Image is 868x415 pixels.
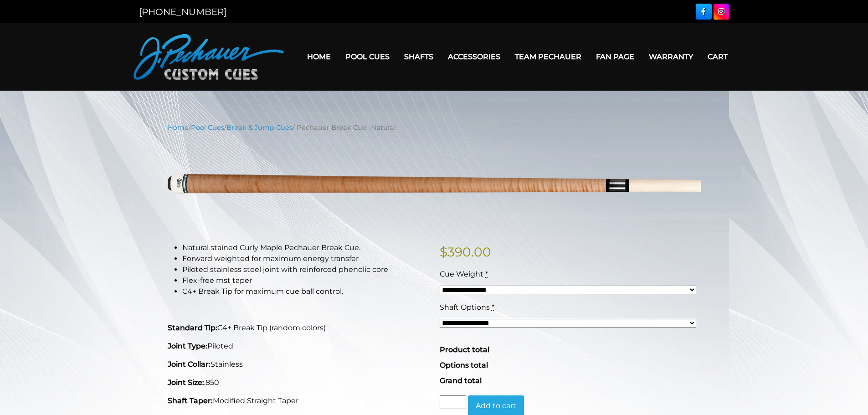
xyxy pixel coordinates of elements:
a: Pool Cues [338,45,397,68]
p: .850 [168,377,429,388]
li: Piloted stainless steel joint with reinforced phenolic core [182,264,429,275]
abbr: required [485,270,488,278]
li: Forward weighted for maximum energy transfer [182,253,429,264]
strong: Joint Size: [168,378,204,387]
a: Warranty [642,45,700,68]
input: Product quantity [440,395,466,409]
strong: Standard Tip: [168,323,217,332]
span: Options total [440,361,488,369]
li: C4+ Break Tip for maximum cue ball control. [182,286,429,297]
a: Home [300,45,338,68]
li: Natural stained Curly Maple Pechauer Break Cue. [182,242,429,253]
span: Cue Weight [440,270,483,278]
a: Fan Page [589,45,642,68]
a: Home [168,123,189,132]
abbr: required [492,303,494,312]
p: Piloted [168,341,429,352]
span: Grand total [440,376,482,385]
span: $ [440,244,447,260]
img: pechauer-break-natural-new.png [168,139,701,228]
strong: Joint Collar: [168,360,211,369]
p: C4+ Break Tip (random colors) [168,323,429,333]
p: Stainless [168,359,429,370]
a: Pool Cues [191,123,224,132]
a: Team Pechauer [508,45,589,68]
a: [PHONE_NUMBER] [139,6,226,17]
bdi: 390.00 [440,244,491,260]
strong: Shaft Taper: [168,396,213,405]
p: Modified Straight Taper [168,395,429,406]
a: Break & Jump Cues [226,123,293,132]
a: Accessories [441,45,508,68]
a: Shafts [397,45,441,68]
span: Product total [440,345,489,354]
a: Cart [700,45,735,68]
span: Shaft Options [440,303,490,312]
li: Flex-free mst taper [182,275,429,286]
strong: Joint Type: [168,342,207,350]
nav: Breadcrumb [168,123,701,133]
img: Pechauer Custom Cues [134,34,284,80]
